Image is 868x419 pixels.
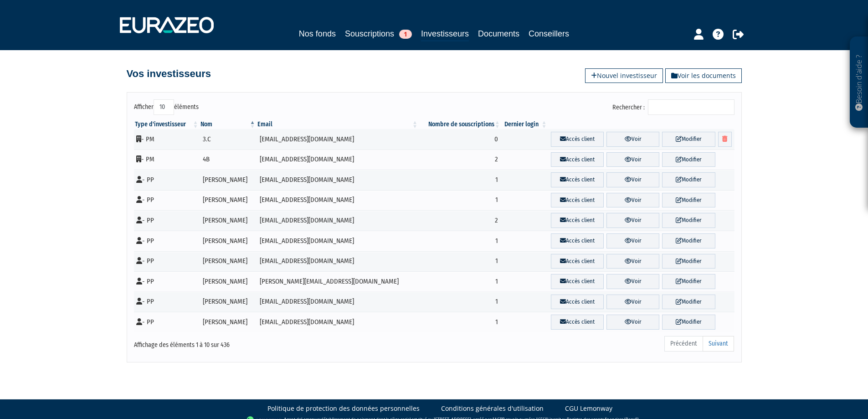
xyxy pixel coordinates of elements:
td: [PERSON_NAME][EMAIL_ADDRESS][DOMAIN_NAME] [257,271,419,292]
a: Accès client [551,315,604,330]
label: Afficher éléments [134,99,199,115]
a: Modifier [662,193,715,208]
a: Accès client [551,213,604,228]
a: Accès client [551,274,604,289]
a: Voir [606,295,659,310]
a: Voir [606,315,659,330]
a: Voir [606,274,659,289]
a: Accès client [551,152,604,167]
a: Voir [606,152,659,167]
th: &nbsp; [548,120,734,129]
td: [PERSON_NAME] [200,231,257,251]
th: Dernier login : activer pour trier la colonne par ordre croissant [501,120,548,129]
a: Voir les documents [665,68,742,83]
a: Modifier [662,132,715,147]
a: Modifier [662,295,715,310]
td: [PERSON_NAME] [200,210,257,231]
a: Voir [606,254,659,269]
img: 1732889491-logotype_eurazeo_blanc_rvb.png [120,17,214,33]
td: 1 [419,251,501,272]
td: 4B [200,150,257,170]
th: Nombre de souscriptions : activer pour trier la colonne par ordre croissant [419,120,501,129]
td: - PM [134,129,200,150]
a: Conseillers [529,27,569,40]
td: 2 [419,150,501,170]
a: Voir [606,233,659,248]
td: 2 [419,210,501,231]
td: 1 [419,170,501,190]
td: [EMAIL_ADDRESS][DOMAIN_NAME] [257,190,419,211]
td: - PP [134,251,200,272]
th: Email : activer pour trier la colonne par ordre croissant [257,120,419,129]
a: Modifier [662,152,715,167]
td: [EMAIL_ADDRESS][DOMAIN_NAME] [257,170,419,190]
a: Accès client [551,193,604,208]
a: Accès client [551,172,604,187]
a: Modifier [662,254,715,269]
td: [EMAIL_ADDRESS][DOMAIN_NAME] [257,129,419,150]
td: 1 [419,271,501,292]
div: Affichage des éléments 1 à 10 sur 436 [134,335,376,350]
a: Accès client [551,233,604,248]
td: - PM [134,150,200,170]
a: Modifier [662,315,715,330]
label: Rechercher : [612,99,734,115]
td: [EMAIL_ADDRESS][DOMAIN_NAME] [257,251,419,272]
td: [PERSON_NAME] [200,190,257,211]
th: Nom : activer pour trier la colonne par ordre d&eacute;croissant [200,120,257,129]
a: CGU Lemonway [565,404,612,413]
td: 0 [419,129,501,150]
a: Accès client [551,295,604,310]
a: Nos fonds [299,27,336,40]
a: Accès client [551,132,604,147]
a: Conditions générales d'utilisation [441,404,544,413]
td: 1 [419,190,501,211]
td: - PP [134,312,200,332]
td: [PERSON_NAME] [200,251,257,272]
a: Nouvel investisseur [585,68,663,83]
a: Accès client [551,254,604,269]
td: [EMAIL_ADDRESS][DOMAIN_NAME] [257,292,419,312]
a: Voir [606,193,659,208]
td: - PP [134,271,200,292]
td: [PERSON_NAME] [200,312,257,332]
td: [PERSON_NAME] [200,292,257,312]
a: Modifier [662,274,715,289]
th: Type d'investisseur : activer pour trier la colonne par ordre croissant [134,120,200,129]
a: Suivant [703,336,734,352]
a: Documents [478,27,519,40]
td: - PP [134,170,200,190]
td: [PERSON_NAME] [200,170,257,190]
td: - PP [134,210,200,231]
a: Voir [606,213,659,228]
select: Afficheréléments [154,99,174,115]
td: [EMAIL_ADDRESS][DOMAIN_NAME] [257,210,419,231]
td: [EMAIL_ADDRESS][DOMAIN_NAME] [257,231,419,251]
td: [EMAIL_ADDRESS][DOMAIN_NAME] [257,150,419,170]
td: 1 [419,312,501,332]
a: Modifier [662,172,715,187]
td: 3.C [200,129,257,150]
h4: Vos investisseurs [127,68,211,79]
a: Investisseurs [421,27,469,41]
td: 1 [419,231,501,251]
td: - PP [134,231,200,251]
a: Voir [606,172,659,187]
a: Modifier [662,233,715,248]
span: 1 [399,30,412,39]
p: Besoin d'aide ? [854,41,864,124]
td: [EMAIL_ADDRESS][DOMAIN_NAME] [257,312,419,332]
a: Modifier [662,213,715,228]
td: - PP [134,292,200,312]
a: Voir [606,132,659,147]
input: Rechercher : [648,99,734,115]
a: Politique de protection des données personnelles [267,404,420,413]
td: 1 [419,292,501,312]
td: - PP [134,190,200,211]
a: Supprimer [718,132,732,147]
a: Souscriptions1 [345,27,412,40]
td: [PERSON_NAME] [200,271,257,292]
